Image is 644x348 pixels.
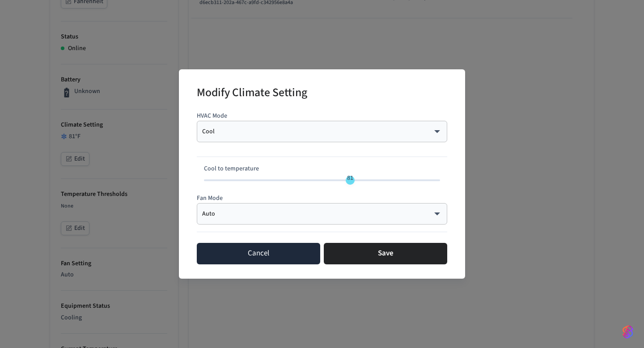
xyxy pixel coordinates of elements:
div: Auto [202,209,442,218]
button: Save [324,243,447,264]
div: Cool [202,127,442,136]
p: Cool to temperature [204,164,440,174]
h2: Modify Climate Setting [197,80,307,107]
p: HVAC Mode [197,111,447,121]
img: SeamLogoGradient.69752ec5.svg [623,325,633,339]
button: Cancel [197,243,320,264]
p: Fan Mode [197,194,447,203]
span: 81 [347,174,353,182]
